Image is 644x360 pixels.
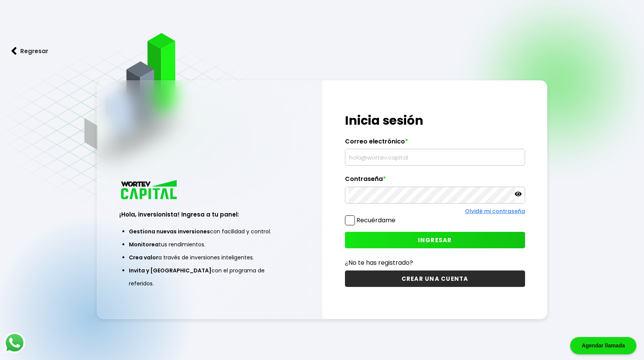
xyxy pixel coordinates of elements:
a: Olvidé mi contraseña [465,207,525,215]
span: Monitorea [129,241,159,248]
span: INGRESAR [418,236,452,244]
span: Invita y [GEOGRAPHIC_DATA] [129,267,211,274]
h3: ¡Hola, inversionista! Ingresa a tu panel: [119,210,299,219]
img: flecha izquierda [11,47,17,55]
img: logos_whatsapp-icon.242b2217.svg [4,332,25,353]
label: Recuérdame [356,216,395,225]
a: ¿No te has registrado?CREAR UNA CUENTA [345,258,525,287]
li: con facilidad y control. [129,225,290,238]
div: Agendar llamada [570,337,636,354]
li: tus rendimientos. [129,238,290,251]
label: Correo electrónico [345,138,525,149]
input: hola@wortev.capital [348,149,522,165]
li: con el programa de referidos. [129,264,290,290]
li: a través de inversiones inteligentes. [129,251,290,264]
span: Gestiona nuevas inversiones [129,228,210,235]
button: CREAR UNA CUENTA [345,270,525,287]
img: logo_wortev_capital [119,179,180,202]
label: Contraseña [345,175,525,187]
p: ¿No te has registrado? [345,258,525,267]
h1: Inicia sesión [345,111,525,130]
span: Crea valor [129,254,158,261]
button: INGRESAR [345,232,525,248]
